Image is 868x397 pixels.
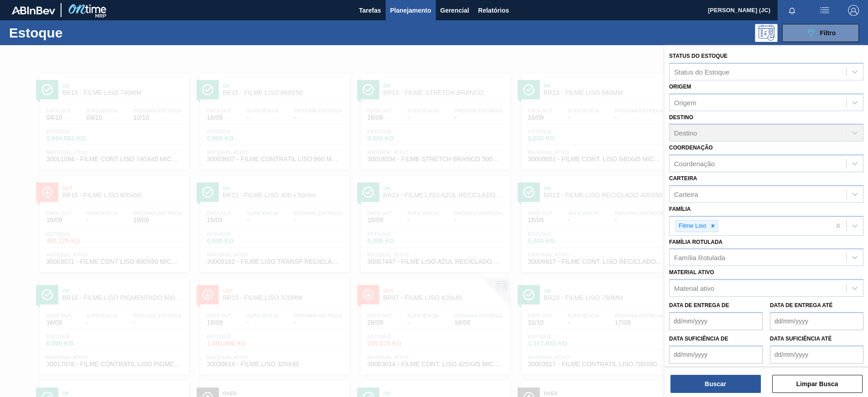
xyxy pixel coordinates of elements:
input: dd/mm/yyyy [669,346,763,364]
label: Data de Entrega de [669,302,729,308]
div: Status do Estoque [674,68,730,75]
span: Tarefas [359,5,381,16]
label: Data suficiência até [770,336,832,342]
input: dd/mm/yyyy [770,346,863,364]
label: Origem [669,84,691,90]
label: Coordenação [669,145,713,151]
input: dd/mm/yyyy [770,312,863,330]
h1: Estoque [9,28,144,38]
label: Carteira [669,175,697,182]
label: Data de Entrega até [770,302,833,308]
label: Família Rotulada [669,239,722,245]
div: Pogramando: nenhum usuário selecionado [755,24,778,42]
span: Planejamento [390,5,431,16]
div: Material ativo [674,285,714,292]
span: Relatórios [478,5,509,16]
div: Origem [674,98,696,106]
div: Família Rotulada [674,254,725,262]
button: Filtro [782,24,859,42]
button: Notificações [778,4,807,17]
input: dd/mm/yyyy [669,312,763,330]
div: Carteira [674,190,698,198]
span: Filtro [820,29,836,37]
label: Destino [669,114,693,121]
div: Coordenação [674,160,715,168]
img: userActions [819,5,830,16]
div: Filme Liso [676,220,708,232]
img: TNhmsLtSVTkK8tSr43FrP2fwEKptu5GPRR3wAAAABJRU5ErkJggg== [12,6,55,14]
img: Logout [848,5,859,16]
label: Data suficiência de [669,336,728,342]
label: Material ativo [669,269,714,276]
label: Status do Estoque [669,53,727,59]
label: Família [669,206,691,212]
span: Gerencial [440,5,469,16]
